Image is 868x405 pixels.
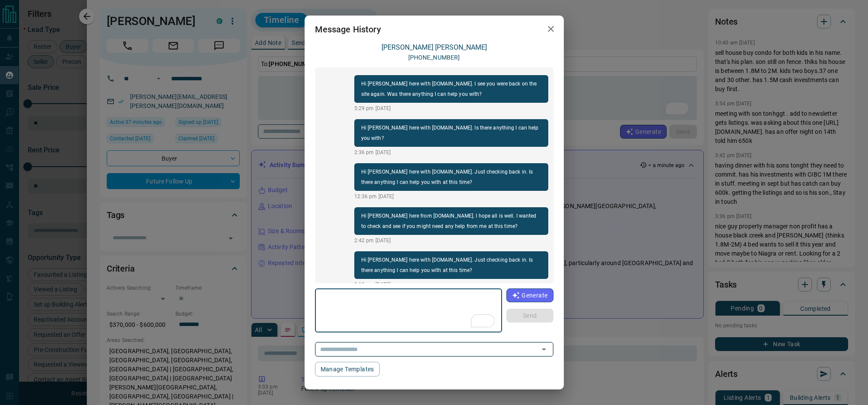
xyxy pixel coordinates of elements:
[354,237,548,244] p: 2:42 pm [DATE]
[538,343,550,355] button: Open
[361,79,541,99] p: Hi [PERSON_NAME] here with [DOMAIN_NAME]. I see you were back on the site again. Was there anythi...
[354,149,548,156] p: 2:36 pm [DATE]
[506,288,553,302] button: Generate
[361,123,541,143] p: Hi [PERSON_NAME] here with [DOMAIN_NAME]. Is there anything I can help you with?
[354,104,548,112] p: 5:29 pm [DATE]
[361,167,541,187] p: Hi [PERSON_NAME] here with [DOMAIN_NAME]. Just checking back in. Is there anything I can help you...
[315,362,380,377] button: Manage Templates
[361,255,541,275] p: Hi [PERSON_NAME] here with [DOMAIN_NAME]. Just checking back in. Is there anything I can help you...
[382,43,487,51] a: [PERSON_NAME] [PERSON_NAME]
[321,292,496,329] textarea: To enrich screen reader interactions, please activate Accessibility in Grammarly extension settings
[305,16,391,43] h2: Message History
[354,193,548,200] p: 12:36 pm [DATE]
[408,53,460,62] p: [PHONE_NUMBER]
[361,211,541,231] p: Hi [PERSON_NAME] here from [DOMAIN_NAME]. I hope all is well. I wanted to check and see if you mi...
[354,281,548,288] p: 2:19 pm [DATE]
